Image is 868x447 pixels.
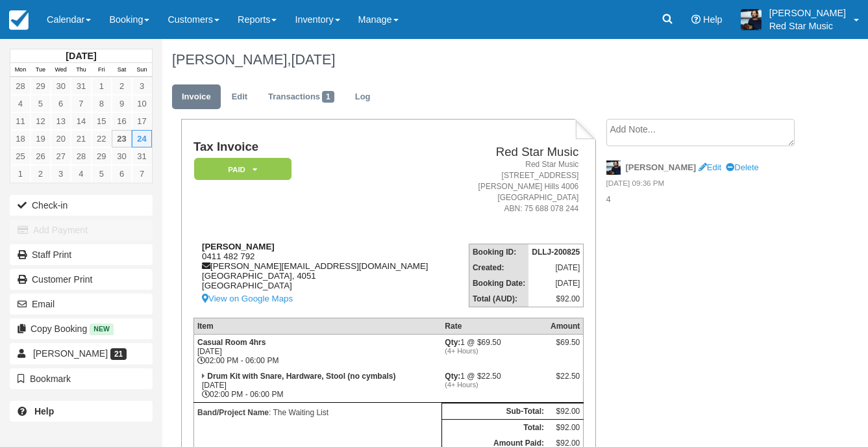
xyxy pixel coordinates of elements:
[90,324,114,335] span: New
[194,158,291,181] em: Paid
[460,159,578,215] address: Red Star Music [STREET_ADDRESS] [PERSON_NAME] Hills 4006 [GEOGRAPHIC_DATA] ABN: 75 688 078 244
[10,195,153,216] button: Check-in
[10,63,31,77] th: Mon
[92,63,112,77] th: Fri
[528,260,584,275] td: [DATE]
[197,408,269,417] strong: Band/Project Name
[31,95,51,112] a: 5
[197,406,438,419] p: : The Waiting List
[202,290,455,307] a: View on Google Maps
[112,165,132,183] a: 6
[51,130,71,147] a: 20
[112,95,132,112] a: 9
[193,318,441,334] th: Item
[10,343,153,364] a: [PERSON_NAME] 21
[132,63,152,77] th: Sun
[606,194,804,206] p: 4
[71,130,91,147] a: 21
[193,140,455,154] h1: Tax Invoice
[551,338,580,357] div: $69.50
[92,95,112,112] a: 8
[92,165,112,183] a: 5
[172,52,804,68] h1: [PERSON_NAME],
[132,147,152,165] a: 31
[51,77,71,95] a: 30
[469,260,528,275] th: Created:
[769,19,846,32] p: Red Star Music
[71,63,91,77] th: Thu
[441,334,547,368] td: 1 @ $69.50
[445,381,544,389] em: (4+ Hours)
[441,403,547,419] th: Sub-Total:
[71,147,91,165] a: 28
[112,147,132,165] a: 30
[741,9,762,30] img: A1
[769,6,846,19] p: [PERSON_NAME]
[197,338,266,347] strong: Casual Room 4hrs
[71,112,91,130] a: 14
[10,77,31,95] a: 28
[9,10,29,30] img: checkfront-main-nav-mini-logo.png
[547,318,584,334] th: Amount
[31,147,51,165] a: 26
[112,130,132,147] a: 23
[445,338,460,347] strong: Qty
[10,130,31,147] a: 18
[132,130,152,147] a: 24
[441,318,547,334] th: Rate
[551,372,580,391] div: $22.50
[10,318,153,339] button: Copy Booking New
[441,419,547,435] th: Total:
[132,112,152,130] a: 17
[92,77,112,95] a: 1
[112,112,132,130] a: 16
[202,242,275,251] strong: [PERSON_NAME]
[92,147,112,165] a: 29
[703,14,723,25] span: Help
[10,368,153,389] button: Bookmark
[222,84,257,110] a: Edit
[31,63,51,77] th: Tue
[445,372,460,381] strong: Qty
[207,372,395,381] strong: Drum Kit with Snare, Hardware, Stool (no cymbals)
[51,112,71,130] a: 13
[110,348,127,360] span: 21
[460,146,578,159] h2: Red Star Music
[51,147,71,165] a: 27
[132,95,152,112] a: 10
[528,275,584,291] td: [DATE]
[547,403,584,419] td: $92.00
[71,77,91,95] a: 31
[699,162,721,172] a: Edit
[291,51,335,68] span: [DATE]
[172,84,221,110] a: Invoice
[51,63,71,77] th: Wed
[193,157,287,181] a: Paid
[10,401,153,422] a: Help
[10,294,153,314] button: Email
[10,269,153,290] a: Customer Print
[10,165,31,183] a: 1
[71,95,91,112] a: 7
[469,275,528,291] th: Booking Date:
[258,84,344,110] a: Transactions1
[606,178,804,192] em: [DATE] 09:36 PM
[132,77,152,95] a: 3
[31,130,51,147] a: 19
[33,348,108,359] span: [PERSON_NAME]
[51,95,71,112] a: 6
[10,112,31,130] a: 11
[691,15,701,24] i: Help
[10,147,31,165] a: 25
[345,84,380,110] a: Log
[10,244,153,265] a: Staff Print
[34,406,54,416] b: Help
[112,77,132,95] a: 2
[469,244,528,260] th: Booking ID:
[51,165,71,183] a: 3
[547,419,584,435] td: $92.00
[66,51,96,61] strong: [DATE]
[31,165,51,183] a: 2
[469,291,528,307] th: Total (AUD):
[445,347,544,355] em: (4+ Hours)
